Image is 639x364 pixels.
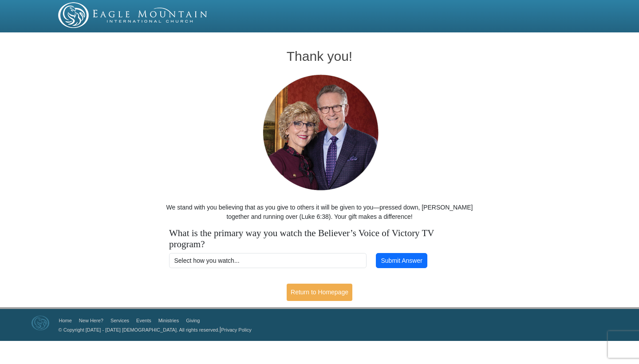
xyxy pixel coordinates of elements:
a: © Copyright [DATE] - [DATE] [DEMOGRAPHIC_DATA]. All rights reserved. [59,327,220,332]
a: Services [110,318,129,323]
img: Eagle Mountain International Church [32,316,49,331]
a: New Here? [79,318,103,323]
a: Return to Homepage [287,284,352,301]
p: We stand with you believing that as you give to others it will be given to you—pressed down, [PER... [165,203,475,222]
a: Home [59,318,72,323]
img: Pastors George and Terri Pearsons [254,72,385,194]
h1: Thank you! [165,49,475,63]
p: | [55,325,252,334]
a: Events [136,318,151,323]
a: Ministries [158,318,179,323]
img: EMIC [58,2,208,28]
h4: What is the primary way you watch the Believer’s Voice of Victory TV program? [169,228,470,250]
a: Privacy Policy [221,327,251,332]
a: Giving [186,318,200,323]
button: Submit Answer [376,253,427,268]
